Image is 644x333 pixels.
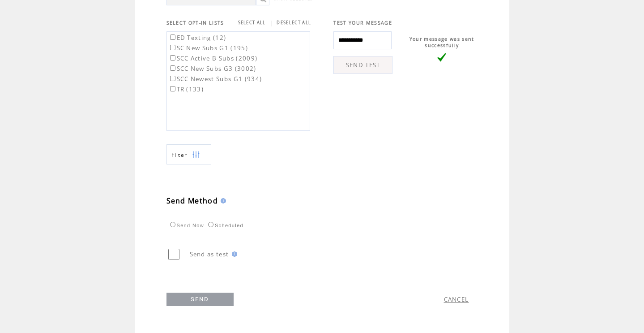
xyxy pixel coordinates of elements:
[168,223,204,228] label: Send Now
[192,145,200,165] img: filters.png
[208,222,213,227] input: Scheduled
[170,76,175,81] input: SCC Newest Subs G1 (934)
[277,20,311,26] a: DESELECT ALL
[168,54,258,62] label: SCC Active B Subs (2009)
[166,144,211,164] a: Filter
[166,293,234,306] a: SEND
[170,222,175,227] input: Send Now
[444,295,469,303] a: CANCEL
[269,19,273,27] span: |
[218,198,226,203] img: help.gif
[171,151,188,159] span: Show filters
[166,20,224,26] span: SELECT OPT-IN LISTS
[229,251,237,257] img: help.gif
[437,53,446,62] img: vLarge.png
[170,65,175,71] input: SCC New Subs G3 (3002)
[170,55,175,61] input: SCC Active B Subs (2009)
[170,45,175,50] input: SC New Subs G1 (195)
[409,36,474,48] span: Your message was sent successfully
[206,223,243,228] label: Scheduled
[168,34,226,42] label: ED Texting (12)
[170,86,175,91] input: TR (133)
[238,20,266,26] a: SELECT ALL
[168,75,262,83] label: SCC Newest Subs G1 (934)
[168,85,204,93] label: TR (133)
[168,65,256,73] label: SCC New Subs G3 (3002)
[333,20,392,26] span: TEST YOUR MESSAGE
[190,250,229,258] span: Send as test
[170,35,175,40] input: ED Texting (12)
[166,196,218,206] span: Send Method
[333,56,392,74] a: SEND TEST
[168,44,248,52] label: SC New Subs G1 (195)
